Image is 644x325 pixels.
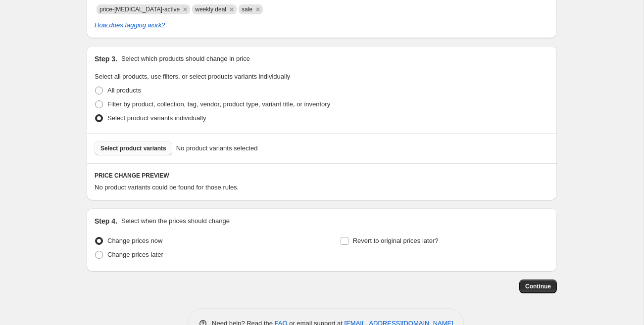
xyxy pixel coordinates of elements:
[107,87,141,94] span: All products
[95,172,549,180] h6: PRICE CHANGE PREVIEW
[242,6,252,13] span: sale
[176,143,258,153] span: No product variants selected
[227,5,236,14] button: Remove weekly deal
[519,279,557,293] button: Continue
[95,54,117,64] h2: Step 3.
[107,237,162,244] span: Change prices now
[525,282,551,290] span: Continue
[107,251,163,258] span: Change prices later
[95,21,165,29] a: How does tagging work?
[95,73,290,80] span: Select all products, use filters, or select products variants individually
[121,216,230,226] p: Select when the prices should change
[253,5,262,14] button: Remove sale
[95,184,239,191] span: No product variants could be found for those rules.
[107,100,330,108] span: Filter by product, collection, tag, vendor, product type, variant title, or inventory
[100,144,166,152] span: Select product variants
[195,6,226,13] span: weekly deal
[95,216,117,226] h2: Step 4.
[99,6,180,13] span: price-change-job-active
[353,237,439,244] span: Revert to original prices later?
[121,54,250,64] p: Select which products should change in price
[181,5,190,14] button: Remove price-change-job-active
[107,114,206,122] span: Select product variants individually
[95,141,172,155] button: Select product variants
